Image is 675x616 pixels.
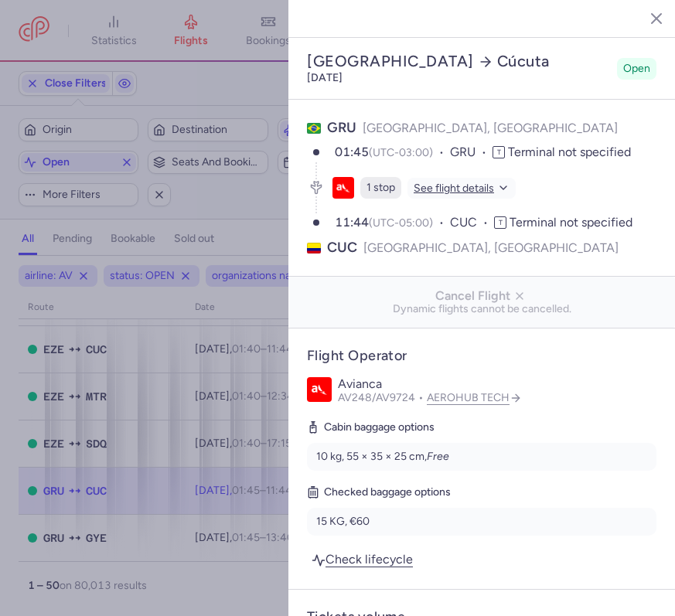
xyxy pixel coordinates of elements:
[307,52,611,71] h2: [GEOGRAPHIC_DATA] Cúcuta
[307,71,343,84] time: [DATE]
[407,178,516,199] button: See flight details
[307,508,656,536] li: 15 KG, €60
[338,377,656,391] p: Avianca
[288,277,675,328] button: Cancel FlightDynamic flights cannot be cancelled.
[623,61,650,77] span: Open
[338,391,427,404] span: AV248/AV9724
[369,216,433,230] span: (UTC-05:00)
[327,119,356,136] span: GRU
[335,145,369,159] time: 01:45
[363,238,619,257] span: [GEOGRAPHIC_DATA], [GEOGRAPHIC_DATA]
[301,289,663,303] span: Cancel Flight
[510,215,632,230] span: Terminal not specified
[450,214,494,232] span: CUC
[363,121,618,135] span: [GEOGRAPHIC_DATA], [GEOGRAPHIC_DATA]
[450,144,493,162] span: GRU
[307,418,656,437] h5: Cabin baggage options
[307,549,418,570] a: Check lifecycle
[332,177,354,199] figure: AV airline logo
[427,450,449,463] i: Free
[307,483,656,502] h5: Checked baggage options
[494,216,506,229] span: T
[369,146,433,159] span: (UTC-03:00)
[493,146,505,158] span: T
[427,391,522,404] a: AEROHUB TECH
[301,303,663,315] span: Dynamic flights cannot be cancelled.
[327,238,357,257] span: CUC
[307,377,332,402] img: Avianca logo
[316,449,647,465] div: 10 kg, 55 × 35 × 25 cm,
[307,347,656,365] h4: Flight Operator
[335,215,369,230] time: 11:44
[366,180,395,196] span: 1 stop
[508,145,631,159] span: Terminal not specified
[414,181,494,196] span: See flight details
